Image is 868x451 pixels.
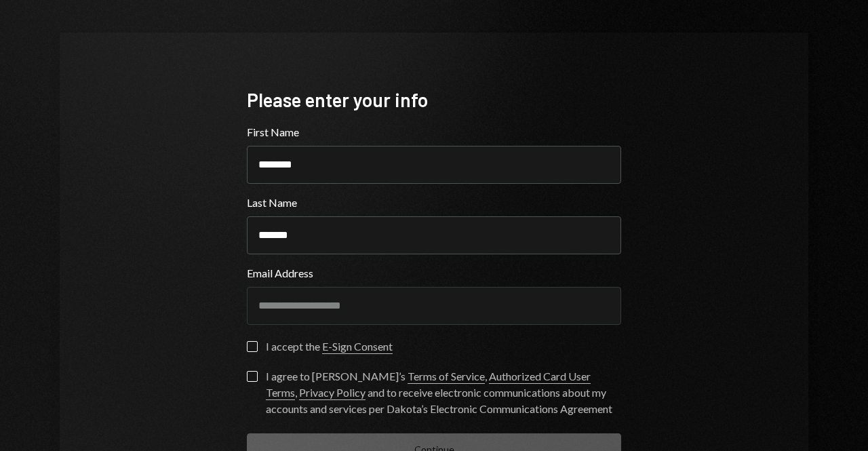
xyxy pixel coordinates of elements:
button: I agree to [PERSON_NAME]’s Terms of Service, Authorized Card User Terms, Privacy Policy and to re... [247,371,258,382]
a: Privacy Policy [299,386,366,400]
a: E-Sign Consent [322,340,393,354]
div: I accept the [266,338,393,355]
label: Last Name [247,195,621,211]
div: I agree to [PERSON_NAME]’s , , and to receive electronic communications about my accounts and ser... [266,368,621,417]
div: Please enter your info [247,87,621,113]
a: Terms of Service [408,370,485,384]
a: Authorized Card User Terms [266,370,591,400]
label: First Name [247,124,621,140]
label: Email Address [247,265,621,281]
button: I accept the E-Sign Consent [247,341,258,352]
